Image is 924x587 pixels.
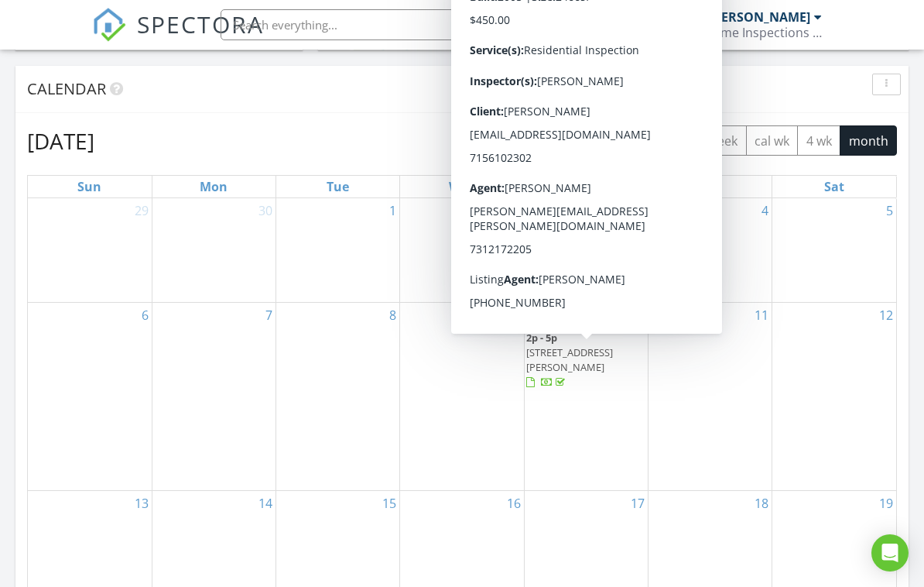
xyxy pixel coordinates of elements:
td: Go to July 9, 2025 [400,302,524,491]
div: [PERSON_NAME] [710,9,810,25]
a: Go to July 4, 2025 [758,198,772,223]
td: Go to July 8, 2025 [276,302,400,491]
a: Go to July 17, 2025 [628,491,648,516]
a: Go to July 1, 2025 [386,198,399,223]
button: day [662,125,700,156]
a: Go to July 3, 2025 [635,198,648,223]
div: Batch Home Inspections LLC [667,25,822,40]
td: Go to July 1, 2025 [276,198,400,302]
a: Tuesday [323,176,352,197]
td: Go to June 30, 2025 [152,198,275,302]
a: Sunday [74,176,104,197]
a: Go to July 8, 2025 [386,303,399,328]
td: Go to July 2, 2025 [400,198,524,302]
a: Go to July 16, 2025 [504,491,524,516]
a: Go to July 7, 2025 [262,303,275,328]
a: Wednesday [446,176,478,197]
button: month [840,125,897,156]
a: Go to June 29, 2025 [132,198,152,223]
span: SPECTORA [137,8,264,40]
a: Monday [197,176,231,197]
td: Go to July 5, 2025 [772,198,896,302]
span: 2p - 5p [526,331,557,345]
a: Friday [699,176,721,197]
span: [STREET_ADDRESS][PERSON_NAME] [526,345,613,374]
a: Go to July 18, 2025 [751,491,772,516]
td: Go to July 11, 2025 [648,302,772,491]
button: 4 wk [797,125,840,156]
a: Go to July 2, 2025 [511,198,524,223]
a: Go to July 6, 2025 [139,303,152,328]
a: Go to July 15, 2025 [379,491,399,516]
a: 2p - 5p [STREET_ADDRESS][PERSON_NAME] [526,331,613,390]
td: Go to July 12, 2025 [772,302,896,491]
img: The Best Home Inspection Software - Spectora [92,8,126,42]
a: Go to July 9, 2025 [511,303,524,328]
a: Saturday [821,176,847,197]
a: Go to July 10, 2025 [628,303,648,328]
button: list [628,125,662,156]
a: 2p - 5p [STREET_ADDRESS][PERSON_NAME] [526,329,646,393]
a: Go to July 14, 2025 [255,491,275,516]
h2: [DATE] [27,125,94,156]
a: Go to July 19, 2025 [876,491,896,516]
button: [DATE] [481,125,538,156]
td: Go to June 29, 2025 [28,198,152,302]
button: Next month [583,125,619,156]
a: Go to July 12, 2025 [876,303,896,328]
button: week [700,125,747,156]
a: Go to July 5, 2025 [883,198,896,223]
td: Go to July 7, 2025 [152,302,275,491]
span: Calendar [27,78,106,99]
td: Go to July 4, 2025 [648,198,772,302]
td: Go to July 10, 2025 [524,302,648,491]
div: Open Intercom Messenger [871,534,909,572]
a: Go to July 11, 2025 [751,303,772,328]
button: cal wk [746,125,799,156]
a: Go to June 30, 2025 [255,198,275,223]
td: Go to July 6, 2025 [28,302,152,491]
button: Previous month [547,125,583,156]
a: Thursday [571,176,601,197]
td: Go to July 3, 2025 [524,198,648,302]
input: Search everything... [221,9,530,40]
a: Go to July 13, 2025 [132,491,152,516]
a: SPECTORA [92,21,264,53]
